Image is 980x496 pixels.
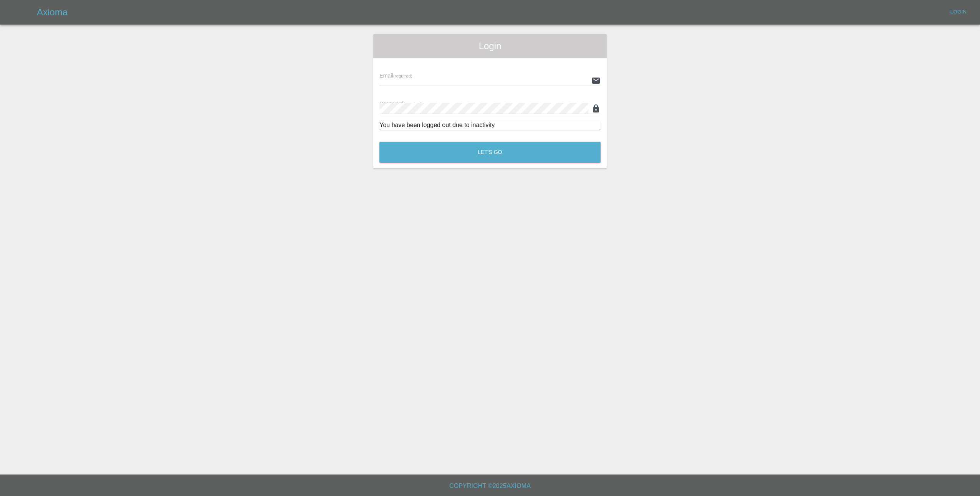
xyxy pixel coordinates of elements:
[379,40,601,52] span: Login
[404,102,423,106] small: (required)
[379,101,422,107] span: Password
[6,481,974,491] h6: Copyright © 2025 Axioma
[946,6,971,18] a: Login
[393,74,412,78] small: (required)
[37,6,68,18] h5: Axioma
[379,73,412,79] span: Email
[379,121,601,130] div: You have been logged out due to inactivity
[379,142,601,163] button: Let's Go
